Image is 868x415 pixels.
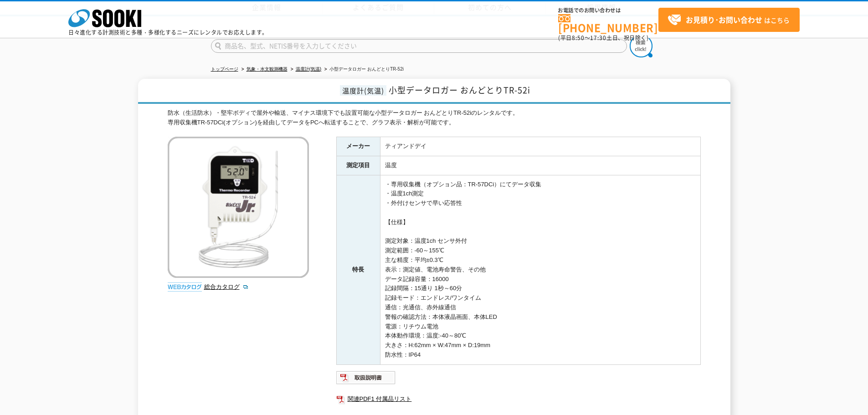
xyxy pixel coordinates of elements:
strong: お見積り･お問い合わせ [686,14,762,25]
li: 小型データロガー おんどとりTR-52i [323,65,404,74]
a: 気象・水文観測機器 [247,67,288,72]
span: 温度計(気温) [340,85,386,96]
span: はこちら [668,13,790,27]
a: 総合カタログ [204,283,249,290]
img: btn_search.png [630,35,652,57]
th: 測定項目 [336,156,380,175]
img: webカタログ [168,282,202,292]
img: 取扱説明書 [336,370,396,385]
img: 小型データロガー おんどとりTR-52i [168,137,309,278]
a: お見積り･お問い合わせはこちら [658,8,800,32]
th: 特長 [336,175,380,364]
td: ・専用収集機（オプション品：TR-57DCi）にてデータ収集 ・温度1ch測定 ・外付けセンサで早い応答性 【仕様】 測定対象：温度1ch センサ外付 測定範囲：-60～155℃ 主な精度：平均... [380,175,700,364]
a: 温度計(気温) [296,67,322,72]
span: 小型データロガー おんどとりTR-52i [389,84,530,96]
span: 8:50 [572,34,585,42]
div: 防水（生活防水）・堅牢ボディで屋外や輸送、マイナス環境下でも設置可能な小型データロガー おんどとりTR-52iのレンタルです。 専用収集機TR-57DCi(オプション)を経由してデータをPCへ転... [168,108,701,128]
p: 日々進化する計測技術と多種・多様化するニーズにレンタルでお応えします。 [68,30,268,35]
td: ティアンドデイ [380,137,700,156]
a: 取扱説明書 [336,376,396,383]
span: (平日 ～ 土日、祝日除く) [558,34,648,42]
input: 商品名、型式、NETIS番号を入力してください [211,39,627,53]
a: トップページ [211,67,238,72]
a: [PHONE_NUMBER] [558,14,658,33]
span: 17:30 [590,34,606,42]
td: 温度 [380,156,700,175]
a: 関連PDF1 付属品リスト [336,393,701,405]
span: お電話でのお問い合わせは [558,8,658,13]
th: メーカー [336,137,380,156]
